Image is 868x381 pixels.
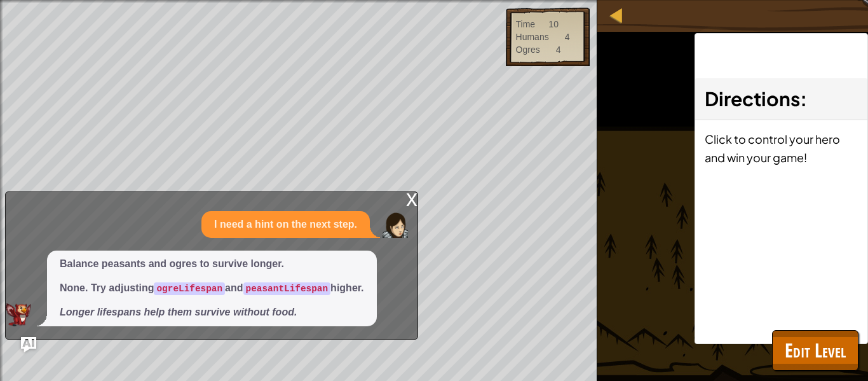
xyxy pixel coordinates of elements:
div: 10 [548,18,559,31]
p: Click to control your hero and win your game! [705,130,858,167]
span: Edit Level [785,337,846,363]
p: None. Try adjusting and higher. [60,281,364,296]
div: Humans [516,31,549,43]
code: peasantLifespan [243,282,331,295]
div: Ogres [516,43,540,56]
img: Player [383,212,408,238]
code: ogreLifespan [154,282,225,295]
em: Longer lifespans help them survive without food. [60,307,297,317]
button: Edit Level [772,330,858,371]
div: 4 [556,43,561,56]
button: Ask AI [21,337,36,352]
p: Balance peasants and ogres to survive longer. [60,257,364,272]
div: Time [516,18,536,31]
span: Directions [705,87,800,111]
h3: : [705,85,858,113]
img: AI [6,303,31,326]
div: x [406,192,417,205]
div: 4 [565,31,570,43]
p: I need a hint on the next step. [214,218,357,232]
